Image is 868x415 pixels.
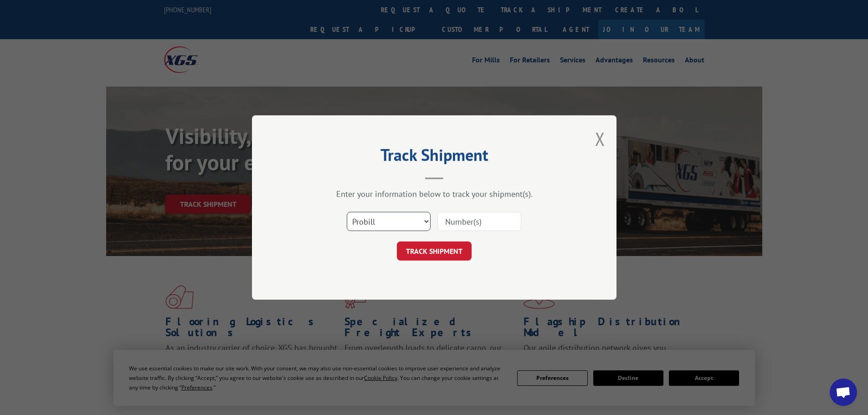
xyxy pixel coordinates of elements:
[298,149,571,166] h2: Track Shipment
[437,212,521,231] input: Number(s)
[298,189,571,199] div: Enter your information below to track your shipment(s).
[397,241,472,261] button: TRACK SHIPMENT
[830,379,857,406] div: Open chat
[595,127,605,151] button: Close modal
